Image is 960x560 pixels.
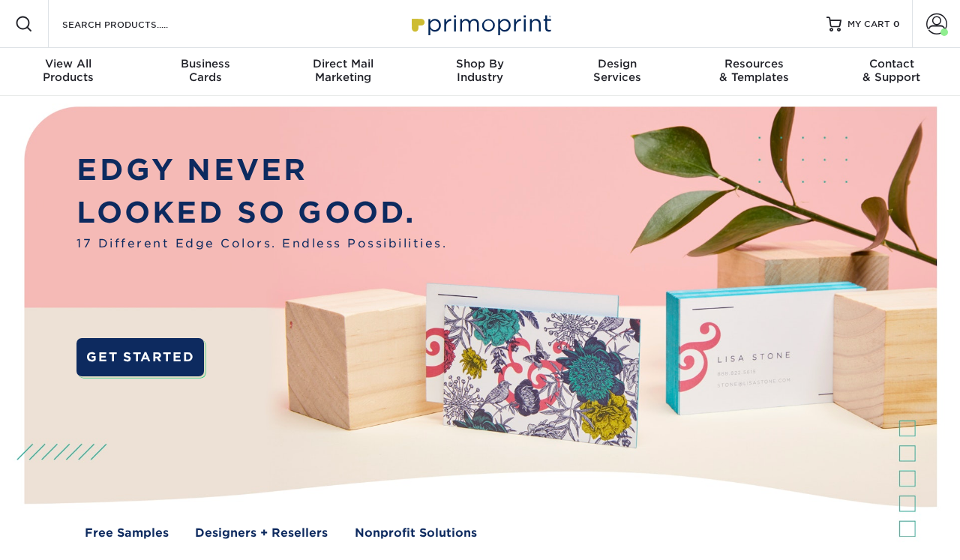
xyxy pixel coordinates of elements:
a: Nonprofit Solutions [355,524,477,541]
div: Industry [412,57,549,84]
p: EDGY NEVER [76,148,447,192]
div: & Support [823,57,960,84]
span: Direct Mail [274,57,412,70]
a: Contact& Support [823,48,960,96]
div: Marketing [274,57,412,84]
span: Resources [685,57,823,70]
span: MY CART [847,18,890,31]
div: & Templates [685,57,823,84]
div: Services [548,57,685,84]
a: Free Samples [85,524,169,541]
span: Design [548,57,685,70]
span: 0 [893,19,900,29]
a: DesignServices [548,48,685,96]
a: Designers + Resellers [195,524,328,541]
a: Direct MailMarketing [274,48,412,96]
a: GET STARTED [76,338,204,376]
p: LOOKED SO GOOD. [76,191,447,235]
a: Resources& Templates [685,48,823,96]
a: Shop ByIndustry [412,48,549,96]
span: Shop By [412,57,549,70]
span: Business [137,57,274,70]
a: BusinessCards [137,48,274,96]
span: Contact [823,57,960,70]
img: Primoprint [405,7,555,40]
input: SEARCH PRODUCTS..... [61,15,207,33]
div: Cards [137,57,274,84]
span: 17 Different Edge Colors. Endless Possibilities. [76,235,447,252]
